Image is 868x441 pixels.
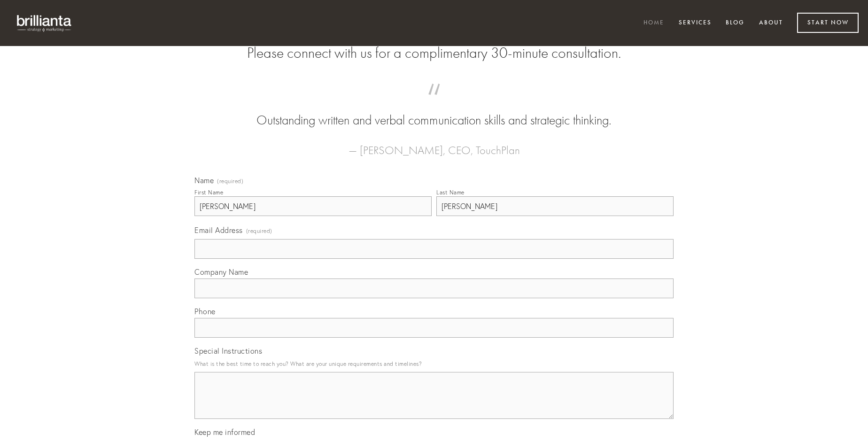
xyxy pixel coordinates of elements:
[194,346,262,356] span: Special Instructions
[194,267,248,277] span: Company Name
[209,93,659,130] blockquote: Outstanding written and verbal communication skills and strategic thinking.
[194,427,255,437] span: Keep me informed
[194,225,243,235] span: Email Address
[194,44,674,62] h2: Please connect with us for a complimentary 30-minute consultation.
[9,9,80,37] img: brillianta - research, strategy, marketing
[217,178,243,184] span: (required)
[720,15,751,31] a: Blog
[246,224,272,237] span: (required)
[194,357,674,370] p: What is the best time to reach you? What are your unique requirements and timelines?
[797,13,859,33] a: Start Now
[194,176,214,185] span: Name
[194,189,223,196] div: First Name
[209,93,659,111] span: “
[209,130,659,160] figcaption: — [PERSON_NAME], CEO, TouchPlan
[637,15,670,31] a: Home
[436,189,465,196] div: Last Name
[194,307,216,316] span: Phone
[753,15,789,31] a: About
[673,15,718,31] a: Services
